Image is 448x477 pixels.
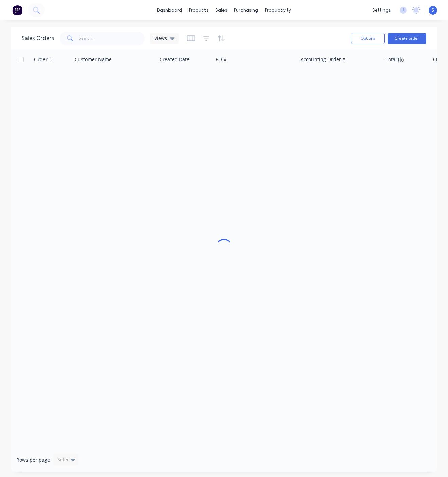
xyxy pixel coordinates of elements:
div: Customer Name [75,56,112,63]
div: purchasing [231,5,262,15]
input: Search... [79,32,145,45]
span: Rows per page [16,457,50,463]
span: Views [154,35,167,42]
div: Order # [34,56,52,63]
div: PO # [216,56,227,63]
span: S [432,7,434,13]
div: products [185,5,212,15]
button: Options [351,33,385,44]
div: Select... [57,456,75,463]
img: Factory [12,5,22,15]
div: Total ($) [386,56,404,63]
div: Accounting Order # [301,56,345,63]
div: productivity [262,5,294,15]
a: dashboard [154,5,185,15]
div: sales [212,5,231,15]
button: Create order [388,33,426,44]
h1: Sales Orders [22,35,54,41]
div: settings [369,5,394,15]
div: Created Date [160,56,190,63]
